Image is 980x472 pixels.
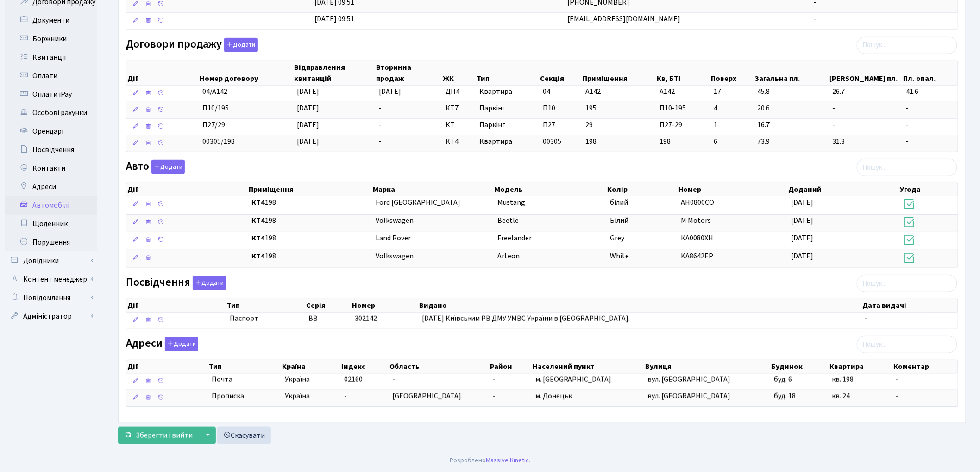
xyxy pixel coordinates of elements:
span: [DATE] [791,197,813,208]
th: Район [490,360,532,373]
span: КА0080ХН [681,233,714,243]
input: Пошук... [857,37,957,54]
span: 6 [714,136,750,147]
span: П10/195 [202,103,229,113]
th: Модель [494,183,606,196]
span: КТ [446,120,472,130]
th: Вторинна продаж [375,61,442,85]
span: 45.8 [758,86,825,97]
span: 198 [251,251,369,262]
th: Вулиця [644,360,771,373]
span: 16.7 [758,120,825,130]
span: [DATE] Київським РВ ДМУ УМВС України в [GEOGRAPHIC_DATA]. [422,313,630,324]
span: 02160 [344,374,363,385]
th: Номер [352,299,418,312]
span: 41.6 [906,86,954,97]
span: м. Донецьк [535,391,572,401]
span: 198 [660,136,706,147]
span: - [493,374,496,385]
span: буд. 6 [774,374,792,385]
span: - [344,391,347,401]
span: White [610,251,629,261]
span: - [906,120,954,130]
span: M Motors [681,215,711,226]
span: КТ4 [446,136,472,147]
span: - [832,120,898,130]
span: - [379,136,382,147]
button: Адреси [165,337,198,351]
span: Паркінг [479,120,535,130]
th: Марка [372,183,494,196]
span: П27-29 [660,120,706,130]
th: Дії [126,299,226,312]
span: - [493,391,496,401]
b: КТ4 [251,233,265,243]
a: Щоденник [5,215,97,233]
th: Область [389,360,490,373]
span: Квартира [479,136,535,147]
span: вул. [GEOGRAPHIC_DATA] [648,391,731,401]
input: Пошук... [857,159,957,176]
span: Квартира [479,86,535,97]
span: Почта [212,374,232,385]
th: [PERSON_NAME] пл. [829,61,903,85]
span: ДП4 [446,86,472,97]
span: А142 [585,86,601,97]
th: Приміщення [582,61,656,85]
span: - [392,374,395,385]
span: [DATE] 09:51 [314,14,354,24]
a: Додати [163,336,198,352]
th: Країна [281,360,341,373]
a: Додати [190,274,226,290]
a: Посвідчення [5,141,97,159]
a: Порушення [5,233,97,251]
span: Mustang [497,197,525,208]
a: Автомобілі [5,196,97,215]
span: 198 [585,136,597,147]
span: 4 [714,103,750,114]
label: Договори продажу [126,38,258,52]
th: Квартира [829,360,892,373]
span: [DATE] [297,103,319,113]
span: - [814,14,817,24]
span: - [906,103,954,114]
span: Beetle [497,215,519,226]
span: 29 [585,120,593,130]
span: кв. 198 [832,374,854,385]
span: Паспорт [230,313,301,324]
span: Україна [285,374,337,385]
input: Пошук... [857,275,957,292]
th: Приміщення [248,183,372,196]
span: кв. 24 [832,391,850,401]
span: [DATE] [379,86,401,97]
th: Загальна пл. [754,61,829,85]
span: П10 [543,103,555,113]
span: Land Rover [376,233,411,243]
span: білий [610,197,628,208]
span: 00305/198 [202,136,235,147]
a: Боржники [5,30,97,48]
span: П27 [543,120,555,130]
th: Індекс [341,360,389,373]
a: Повідомлення [5,288,97,307]
span: [GEOGRAPHIC_DATA]. [392,391,463,401]
span: - [896,374,899,385]
th: Угода [899,183,958,196]
label: Посвідчення [126,276,226,290]
button: Договори продажу [224,38,258,52]
label: Авто [126,160,185,174]
span: 198 [251,233,369,244]
th: Коментар [892,360,958,373]
span: 31.3 [832,136,898,147]
span: 20.6 [758,103,825,114]
a: Квитанції [5,48,97,67]
a: Скасувати [217,427,271,444]
span: КТ7 [446,103,472,114]
th: Колір [606,183,678,196]
span: Прописка [212,391,244,402]
th: Дії [126,183,248,196]
span: ВВ [309,313,318,324]
span: 00305 [543,136,561,147]
th: Доданий [787,183,899,196]
span: - [865,313,868,324]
